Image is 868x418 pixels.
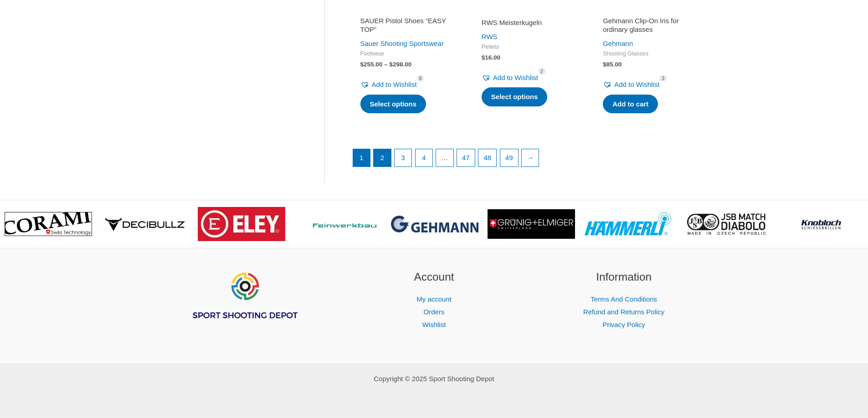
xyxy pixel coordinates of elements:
[538,68,545,75] span: 2
[603,61,621,68] bdi: 85.00
[360,16,456,34] h2: SAUER Pistol Shoes “EASY TOP”
[350,293,518,331] nav: Account
[395,149,412,166] a: Page 3
[161,269,328,342] aside: Footer Widget 1
[350,269,518,331] aside: Footer Widget 2
[500,149,518,166] a: Page 49
[482,5,577,16] iframe: Customer reviews powered by Trustpilot
[603,40,633,47] a: Gehmann
[384,61,388,68] span: –
[603,50,699,58] span: Shooting Glasses
[540,269,708,286] h2: Information
[416,295,452,303] a: My account
[360,95,426,114] a: Select options for “SAUER Pistol Shoes "EASY TOP"”
[374,149,391,166] a: Page 2
[614,81,659,88] span: Add to Wishlist
[603,16,699,38] a: Gehmann Clip-On Iris for ordinary glasses
[161,373,708,385] p: Copyright © 2025 Sport Shooting Depot
[360,50,456,58] span: Footwear
[540,293,708,331] nav: Information
[353,149,370,166] span: Page 1
[482,71,538,84] a: Add to Wishlist
[417,75,424,82] span: 8
[482,54,500,61] bdi: 16.00
[603,78,659,91] a: Add to Wishlist
[583,308,664,316] a: Refund and Returns Policy
[482,18,577,30] a: RWS Meisterkugeln
[540,269,708,331] aside: Footer Widget 3
[482,54,485,61] span: $
[603,95,658,114] a: Add to cart: “Gehmann Clip-On Iris for ordinary glasses”
[422,321,446,328] a: Wishlist
[457,149,475,166] a: Page 47
[360,61,364,68] span: $
[372,81,417,88] span: Add to Wishlist
[482,18,577,27] h2: RWS Meisterkugeln
[360,5,456,16] iframe: Customer reviews powered by Trustpilot
[482,43,577,51] span: Pellets
[424,308,445,316] a: Orders
[389,61,411,68] bdi: 298.00
[389,61,393,68] span: $
[360,40,444,47] a: Sauer Shooting Sportswear
[602,321,645,328] a: Privacy Policy
[482,33,498,40] a: RWS
[436,149,453,166] span: …
[350,269,518,286] h2: Account
[360,61,383,68] bdi: 255.00
[603,5,699,16] iframe: Customer reviews powered by Trustpilot
[416,149,433,166] a: Page 4
[478,149,496,166] a: Page 48
[360,16,456,38] a: SAUER Pistol Shoes “EASY TOP”
[198,207,285,241] img: brand logo
[659,75,667,82] span: 3
[352,149,707,171] nav: Product Pagination
[603,61,606,68] span: $
[591,295,657,303] a: Terms And Conditions
[522,149,539,166] a: →
[482,87,548,106] a: Select options for “RWS Meisterkugeln”
[603,16,699,34] h2: Gehmann Clip-On Iris for ordinary glasses
[360,78,417,91] a: Add to Wishlist
[493,74,538,81] span: Add to Wishlist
